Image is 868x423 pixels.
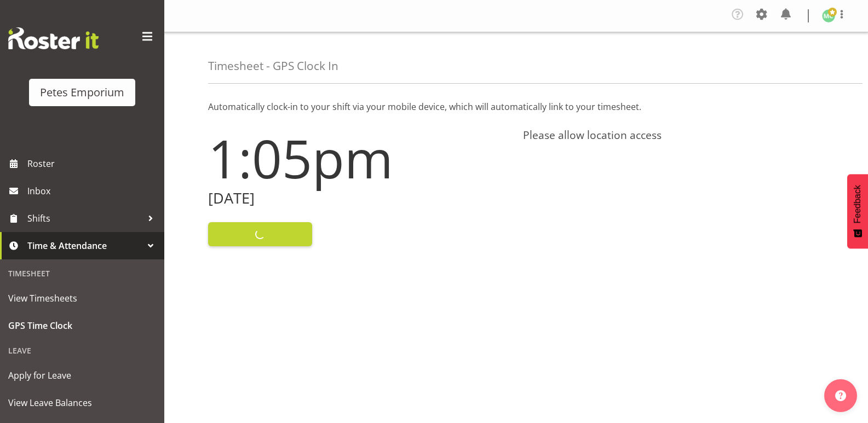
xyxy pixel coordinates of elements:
a: Apply for Leave [3,362,162,389]
div: Leave [3,339,162,362]
h4: Please allow location access [523,129,825,142]
div: Timesheet [3,262,162,285]
span: GPS Time Clock [8,317,156,334]
img: Rosterit website logo [8,27,99,49]
button: Feedback - Show survey [847,174,868,248]
span: Apply for Leave [8,367,156,384]
span: Roster [27,155,159,172]
p: Automatically clock-in to your shift via your mobile device, which will automatically link to you... [208,100,824,113]
h2: [DATE] [208,190,510,207]
a: View Timesheets [3,285,162,312]
span: View Leave Balances [8,395,156,411]
a: GPS Time Clock [3,312,162,339]
span: Feedback [853,185,863,223]
h1: 1:05pm [208,129,510,188]
img: melissa-cowen2635.jpg [822,9,835,22]
img: help-xxl-2.png [835,390,846,401]
span: Inbox [27,183,159,199]
span: View Timesheets [8,290,156,306]
h4: Timesheet - GPS Clock In [208,60,338,72]
span: Time & Attendance [27,237,142,254]
div: Petes Emporium [40,84,124,101]
a: View Leave Balances [3,389,162,416]
span: Shifts [27,210,142,227]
